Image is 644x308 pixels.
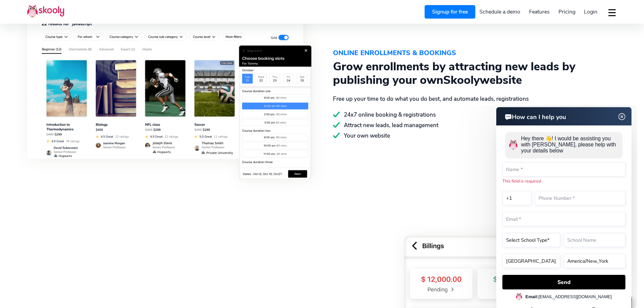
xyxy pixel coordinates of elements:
[333,60,617,87] div: Grow enrollments by attracting new leads by publishing your own website
[607,5,617,20] button: dropdown menu
[425,5,475,19] a: Signup for free
[333,46,617,60] div: ONLINE ENROLLMENTS & BOOKINGS
[579,6,602,17] a: Login
[333,121,617,129] div: Attract new leads, lead management
[554,6,580,17] a: Pricing
[333,132,617,140] div: Your own website
[27,4,64,18] img: Skooly
[475,6,525,17] a: Schedule a demo
[584,8,597,16] span: Login
[443,72,480,88] span: Skooly
[333,111,617,119] div: 24x7 online booking & registrations
[27,6,311,180] img: online-enrollments-and-bookings-skooly
[333,95,617,103] div: Free up your time to do what you do best, and automate leads, registrations
[525,6,554,17] a: Features
[558,8,575,16] span: Pricing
